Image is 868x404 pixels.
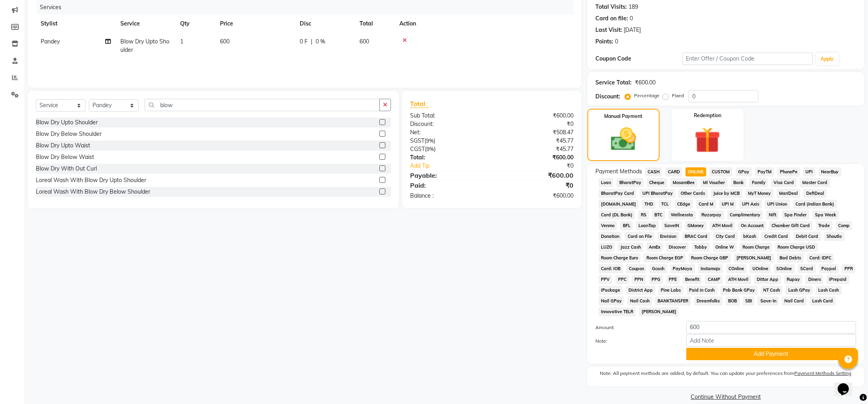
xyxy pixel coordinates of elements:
[734,253,774,263] span: [PERSON_NAME]
[404,137,492,145] div: ( )
[599,296,624,306] span: Nail GPay
[774,264,795,273] span: SOnline
[726,275,751,284] span: ATH Movil
[599,264,623,273] span: Card: IOB
[615,275,629,284] span: PPC
[404,162,507,170] a: Add Tip
[595,78,632,87] div: Service Total:
[793,232,821,241] span: Debit Card
[604,113,642,120] label: Manual Payment
[711,189,742,198] span: Juice by MCB
[798,264,816,273] span: SCard
[771,178,797,187] span: Visa Card
[404,171,492,180] div: Payable:
[638,210,649,220] span: RS
[670,178,697,187] span: MosamBee
[426,146,434,152] span: 9%
[698,264,723,273] span: Instamojo
[685,221,707,230] span: GMoney
[589,324,680,331] label: Amount:
[682,53,813,65] input: Enter Offer / Coupon Code
[736,167,752,177] span: GPay
[180,38,183,45] span: 1
[696,200,716,209] span: Card M
[506,162,579,170] div: ₹0
[738,221,766,230] span: On Account
[805,275,823,284] span: Diners
[410,100,428,108] span: Total
[743,296,755,306] span: SBI
[803,167,815,177] span: UPI
[175,15,215,33] th: Qty
[599,253,641,263] span: Room Charge Euro
[620,221,633,230] span: BFL
[750,264,771,273] span: UOnline
[741,232,759,241] span: bKash
[658,286,683,295] span: Pine Labs
[426,137,434,144] span: 9%
[758,296,779,306] span: Save-In
[819,264,839,273] span: Paypal
[404,145,492,153] div: ( )
[686,334,856,347] input: Add Note
[636,221,659,230] span: LoanTap
[777,253,804,263] span: Bad Debts
[824,232,844,241] span: Shoutlo
[689,253,731,263] span: Room Charge GBP
[630,14,633,23] div: 0
[794,370,851,377] label: Payment Methods Setting
[777,167,800,177] span: PhonePe
[618,243,643,252] span: Jazz Cash
[626,264,646,273] span: Coupon
[36,141,90,150] div: Blow Dry Upto Waist
[617,178,644,187] span: BharatPay
[359,38,369,45] span: 600
[404,128,492,137] div: Net:
[662,221,682,230] span: SaveIN
[599,307,636,316] span: Innovative TELR
[639,307,679,316] span: [PERSON_NAME]
[670,264,695,273] span: PayMaya
[813,210,839,220] span: Spa Week
[784,275,803,284] span: Rupay
[595,3,627,11] div: Total Visits:
[694,112,721,119] label: Redemption
[36,188,150,196] div: Loreal Wash With Blow Dry Below Shoulder
[634,92,660,99] label: Percentage
[36,15,116,33] th: Stylist
[404,153,492,162] div: Total:
[615,37,618,46] div: 0
[650,264,667,273] span: Gcash
[687,286,717,295] span: Paid in Cash
[599,189,637,198] span: BharatPay Card
[765,200,790,209] span: UPI Union
[686,321,856,333] input: Amount
[827,275,849,284] span: iPrepaid
[786,286,813,295] span: Lash GPay
[842,264,855,273] span: PPR
[782,296,807,306] span: Nail Card
[807,253,834,263] span: Card: IDFC
[404,120,492,128] div: Discount:
[682,232,710,241] span: BRAC Card
[746,189,774,198] span: MyT Money
[635,78,656,87] div: ₹600.00
[793,200,837,209] span: Card (Indian Bank)
[492,128,579,137] div: ₹508.47
[492,120,579,128] div: ₹0
[777,189,801,198] span: MariDeal
[404,192,492,200] div: Balance :
[595,370,856,380] label: Note: All payment methods are added, by default. You can update your preferences from
[632,275,646,284] span: PPN
[642,200,656,209] span: THD
[404,112,492,120] div: Sub Total:
[749,178,768,187] span: Family
[678,189,708,198] span: Other Cards
[719,200,736,209] span: UPI M
[644,253,685,263] span: Room Charge EGP
[589,393,862,401] a: Continue Without Payment
[740,243,772,252] span: Room Charge
[655,296,691,306] span: BANKTANSFER
[595,26,622,34] div: Last Visit:
[727,210,763,220] span: Complimentary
